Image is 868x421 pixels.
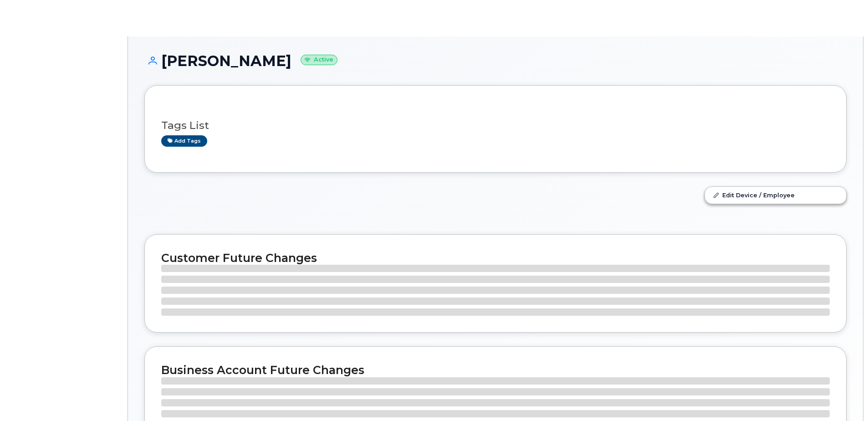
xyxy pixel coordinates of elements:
small: Active [301,55,337,65]
h1: [PERSON_NAME] [144,53,847,69]
h2: Customer Future Changes [161,251,830,265]
h3: Tags List [161,120,830,131]
a: Add tags [161,135,207,147]
h2: Business Account Future Changes [161,363,830,377]
a: Edit Device / Employee [705,187,846,203]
